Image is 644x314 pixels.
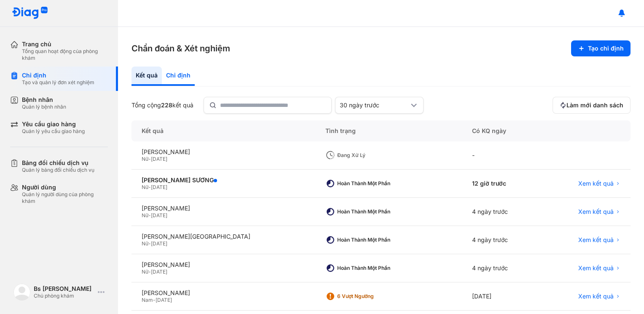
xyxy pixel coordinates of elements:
span: [DATE] [156,297,172,303]
span: [DATE] [151,269,167,275]
span: - [148,156,151,162]
span: Xem kết quả [578,293,614,300]
div: 6 Vượt ngưỡng [337,293,405,300]
img: logo [13,284,30,301]
span: Nữ [142,184,148,190]
span: - [148,269,151,275]
div: - [462,141,542,170]
span: - [148,184,151,190]
span: [DATE] [151,212,167,218]
div: Quản lý người dùng của phòng khám [22,191,108,205]
div: [PERSON_NAME] [142,205,305,212]
span: [DATE] [151,184,167,190]
img: logo [12,7,48,20]
div: 30 ngày trước [340,101,409,109]
button: Tạo chỉ định [571,40,631,56]
div: Trang chủ [22,40,108,48]
div: 12 giờ trước [462,170,542,198]
div: Quản lý bệnh nhân [22,104,66,110]
div: Người dùng [22,184,108,191]
div: Bệnh nhân [22,96,66,104]
span: Xem kết quả [578,180,614,187]
span: Nữ [142,269,148,275]
div: Tổng quan hoạt động của phòng khám [22,48,108,61]
div: 4 ngày trước [462,226,542,254]
div: 4 ngày trước [462,254,542,282]
span: [DATE] [151,240,167,247]
span: Nữ [142,156,148,162]
div: Hoàn thành một phần [337,237,405,243]
div: Đang xử lý [337,152,405,159]
div: Tình trạng [315,120,462,141]
button: Làm mới danh sách [553,97,631,114]
div: 4 ngày trước [462,198,542,226]
div: [PERSON_NAME][GEOGRAPHIC_DATA] [142,233,305,240]
div: Chỉ định [22,72,94,79]
span: - [148,240,151,247]
span: Nữ [142,212,148,218]
div: Quản lý yêu cầu giao hàng [22,128,85,135]
span: [DATE] [151,156,167,162]
div: Hoàn thành một phần [337,208,405,215]
span: Nam [142,297,153,303]
span: Xem kết quả [578,208,614,216]
span: Xem kết quả [578,264,614,272]
div: Hoàn thành một phần [337,180,405,187]
div: [PERSON_NAME] [142,148,305,156]
div: Tạo và quản lý đơn xét nghiệm [22,79,94,86]
h3: Chẩn đoán & Xét nghiệm [131,43,230,54]
span: Xem kết quả [578,236,614,244]
span: - [153,297,156,303]
div: Chỉ định [162,67,195,86]
div: Kết quả [131,120,315,141]
div: Tổng cộng kết quả [131,101,193,109]
span: Làm mới danh sách [566,101,623,109]
span: - [148,212,151,218]
span: 228 [161,101,172,109]
div: [PERSON_NAME] SƯƠNG [142,176,305,184]
div: [PERSON_NAME] [142,289,305,297]
div: [DATE] [462,282,542,311]
div: Chủ phòng khám [34,293,94,299]
div: Hoàn thành một phần [337,265,405,271]
div: Quản lý bảng đối chiếu dịch vụ [22,167,94,173]
span: Nữ [142,240,148,247]
div: Bảng đối chiếu dịch vụ [22,159,94,167]
div: [PERSON_NAME] [142,261,305,269]
div: Có KQ ngày [462,120,542,141]
div: Kết quả [131,67,162,86]
div: Bs [PERSON_NAME] [34,285,94,293]
div: Yêu cầu giao hàng [22,120,85,128]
